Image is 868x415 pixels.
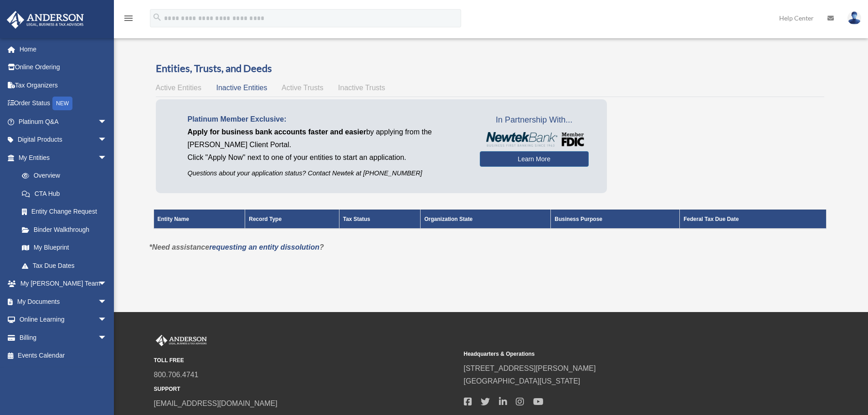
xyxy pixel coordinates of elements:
[13,256,116,275] a: Tax Due Dates
[480,151,589,167] a: Learn More
[680,210,826,229] th: Federal Tax Due Date
[551,210,680,229] th: Business Purpose
[188,128,366,136] span: Apply for business bank accounts faster and easier
[6,149,116,167] a: My Entitiesarrow_drop_down
[339,210,421,229] th: Tax Status
[13,220,116,239] a: Binder Walkthrough
[154,210,245,229] th: Entity Name
[464,349,767,359] small: Headquarters & Operations
[156,61,824,76] h3: Entities, Trusts, and Deeds
[338,84,385,92] span: Inactive Trusts
[98,292,116,311] span: arrow_drop_down
[6,275,121,293] a: My [PERSON_NAME] Teamarrow_drop_down
[484,132,584,147] img: NewtekBankLogoSM.png
[421,210,551,229] th: Organization State
[98,328,116,347] span: arrow_drop_down
[6,113,121,131] a: Platinum Q&Aarrow_drop_down
[6,94,121,113] a: Order StatusNEW
[152,12,162,22] i: search
[6,311,121,329] a: Online Learningarrow_drop_down
[6,40,121,58] a: Home
[847,11,861,25] img: User Pic
[6,347,121,365] a: Events Calendar
[464,364,596,372] a: [STREET_ADDRESS][PERSON_NAME]
[123,16,134,24] a: menu
[98,149,116,167] span: arrow_drop_down
[98,113,116,131] span: arrow_drop_down
[216,84,267,92] span: Inactive Entities
[154,400,277,407] a: [EMAIL_ADDRESS][DOMAIN_NAME]
[209,243,319,251] a: requesting an entity dissolution
[98,311,116,329] span: arrow_drop_down
[480,113,589,128] span: In Partnership With...
[6,131,121,149] a: Digital Productsarrow_drop_down
[282,84,324,92] span: Active Trusts
[13,184,116,203] a: CTA Hub
[13,203,116,221] a: Entity Change Request
[52,97,72,110] div: NEW
[245,210,339,229] th: Record Type
[6,58,121,77] a: Online Ordering
[6,328,121,347] a: Billingarrow_drop_down
[188,113,466,126] p: Platinum Member Exclusive:
[154,335,209,347] img: Anderson Advisors Platinum Portal
[156,84,201,92] span: Active Entities
[154,371,199,379] a: 800.706.4741
[98,275,116,293] span: arrow_drop_down
[13,167,112,185] a: Overview
[188,126,466,151] p: by applying from the [PERSON_NAME] Client Portal.
[154,384,457,394] small: SUPPORT
[6,76,121,94] a: Tax Organizers
[464,377,580,385] a: [GEOGRAPHIC_DATA][US_STATE]
[188,151,466,164] p: Click "Apply Now" next to one of your entities to start an application.
[123,13,134,24] i: menu
[6,292,121,311] a: My Documentsarrow_drop_down
[13,239,116,257] a: My Blueprint
[149,243,324,251] em: *Need assistance ?
[188,168,466,179] p: Questions about your application status? Contact Newtek at [PHONE_NUMBER]
[4,11,87,29] img: Anderson Advisors Platinum Portal
[154,356,457,365] small: TOLL FREE
[98,131,116,149] span: arrow_drop_down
